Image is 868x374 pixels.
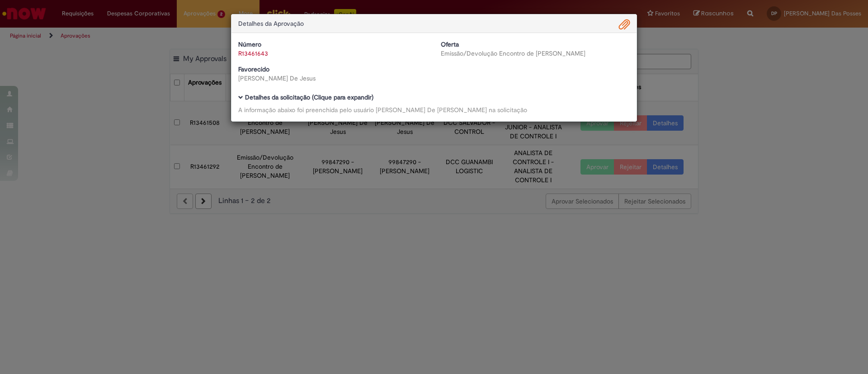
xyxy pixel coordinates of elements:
[238,105,630,114] div: A informação abaixo foi preenchida pelo usuário [PERSON_NAME] De [PERSON_NAME] na solicitação
[238,65,269,73] b: Favorecido
[238,40,261,48] b: Número
[245,93,373,101] b: Detalhes da solicitação (Clique para expandir)
[441,40,459,48] b: Oferta
[238,49,268,57] a: R13461643
[238,19,304,28] span: Detalhes da Aprovação
[238,94,630,101] h5: Detalhes da solicitação (Clique para expandir)
[238,74,427,83] div: [PERSON_NAME] De Jesus
[441,49,630,58] div: Emissão/Devolução Encontro de [PERSON_NAME]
